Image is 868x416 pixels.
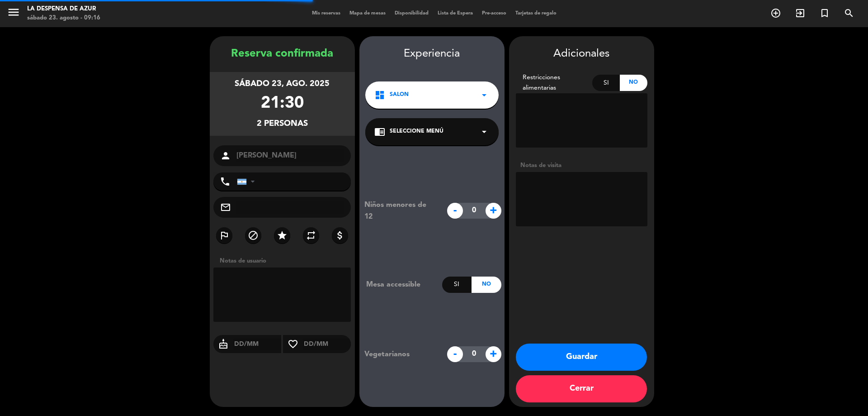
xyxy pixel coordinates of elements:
[27,5,100,14] div: La Despensa de Azur
[479,90,490,100] i: arrow_drop_down
[359,279,442,291] div: Mesa accessible
[442,277,472,293] div: Si
[248,230,259,241] i: block
[277,230,288,241] i: star
[447,203,463,219] span: -
[447,346,463,362] span: -
[303,339,351,350] input: DD/MM
[220,202,231,213] i: mail_outline
[390,127,443,136] span: Seleccione Menú
[219,230,230,241] i: outlined_flag
[235,77,330,91] div: sábado 23, ago. 2025
[283,339,303,349] i: favorite_border
[819,8,830,19] i: turned_in_not
[335,230,345,241] i: attach_money
[433,11,477,16] span: Lista de Espera
[516,161,647,170] div: Notas de visita
[390,91,409,100] span: SALON
[215,256,355,266] div: Notas de usuario
[516,45,647,63] div: Adicionales
[261,91,304,117] div: 21:30
[306,230,316,241] i: repeat
[516,375,647,402] button: Cerrar
[795,8,806,19] i: exit_to_app
[213,339,233,349] i: cake
[307,11,345,16] span: Mis reservas
[390,11,433,16] span: Disponibilidad
[220,150,231,161] i: person
[257,117,308,130] div: 2 personas
[477,11,511,16] span: Pre-acceso
[486,346,501,362] span: +
[358,199,442,223] div: Niños menores de 12
[27,14,100,23] div: sábado 23. agosto - 09:16
[486,203,501,219] span: +
[479,126,490,137] i: arrow_drop_down
[374,126,385,137] i: chrome_reader_mode
[7,5,20,19] i: menu
[210,45,355,63] div: Reserva confirmada
[358,349,442,360] div: Vegetarianos
[220,176,231,187] i: phone
[472,277,501,293] div: No
[359,45,505,63] div: Experiencia
[592,75,620,91] div: Si
[516,72,593,93] div: Restricciones alimentarias
[345,11,390,16] span: Mapa de mesas
[620,75,647,91] div: No
[233,339,282,350] input: DD/MM
[516,344,647,371] button: Guardar
[770,8,781,19] i: add_circle_outline
[844,8,854,19] i: search
[7,5,20,22] button: menu
[511,11,561,16] span: Tarjetas de regalo
[374,90,385,100] i: dashboard
[237,173,258,190] div: Argentina: +54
